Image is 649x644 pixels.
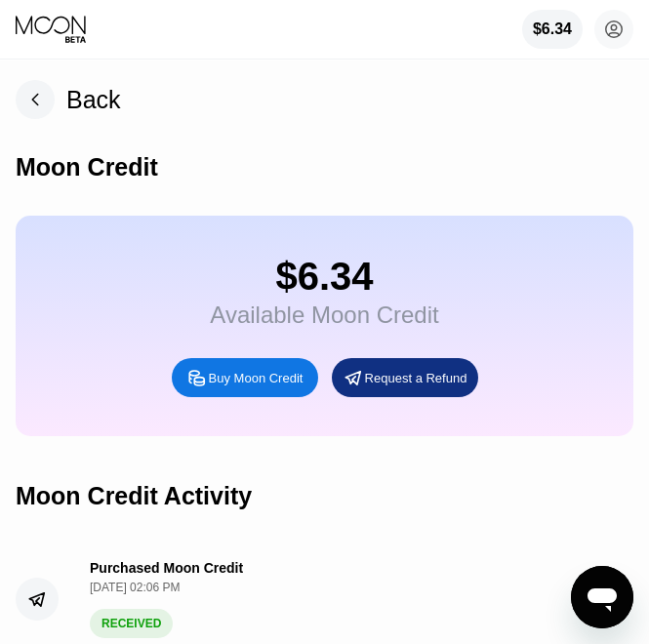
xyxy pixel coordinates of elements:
[522,10,583,49] div: $6.34
[210,302,438,329] div: Available Moon Credit
[591,591,633,607] div: $ 47.00
[332,358,478,397] div: Request a Refund
[533,20,572,38] div: $6.34
[90,609,173,638] div: RECEIVED
[90,560,243,576] div: Purchased Moon Credit
[66,86,121,114] div: Back
[210,255,438,299] div: $6.34
[16,482,252,510] div: Moon Credit Activity
[571,566,633,628] iframe: Button to launch messaging window, conversation in progress
[16,80,121,119] div: Back
[172,358,318,397] div: Buy Moon Credit
[209,370,304,386] div: Buy Moon Credit
[16,153,158,181] div: Moon Credit
[365,370,467,386] div: Request a Refund
[90,581,248,594] div: [DATE] 02:06 PM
